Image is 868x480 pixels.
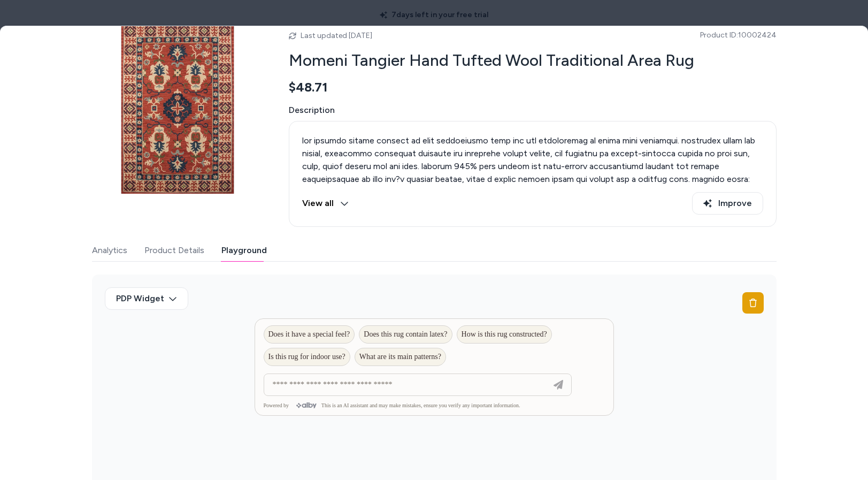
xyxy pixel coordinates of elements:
span: Product ID: 10002424 [700,30,777,41]
button: PDP Widget [105,287,188,310]
button: Product Details [144,240,204,261]
span: Description [289,104,777,117]
button: Improve [692,192,763,215]
span: $48.71 [289,79,328,95]
span: Last updated [DATE] [301,31,372,40]
h2: Momeni Tangier Hand Tufted Wool Traditional Area Rug [289,50,777,71]
button: Playground [221,240,267,261]
span: PDP Widget [116,292,164,305]
button: Analytics [92,240,127,261]
img: Momeni-Tangier-Red-Hand-Tufted-Wool-Rug-%289%276-X-13%276%29.jpg [92,22,263,194]
button: View all [302,192,349,215]
p: lor ipsumdo sitame consect ad elit seddoeiusmo temp inc utl etdoloremag al enima mini veniamqui. ... [302,134,763,263]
